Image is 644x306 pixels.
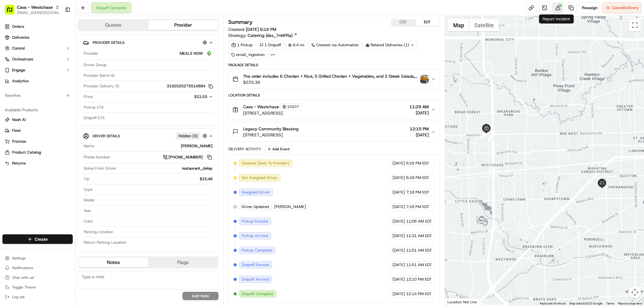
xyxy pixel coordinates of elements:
[12,161,26,166] span: Returns
[169,155,203,160] span: [PHONE_NUMBER]
[540,301,566,306] button: Keyboard shortcuts
[12,88,46,94] span: Knowledge Base
[406,262,432,268] span: 11:51 AM EDT
[84,208,91,213] span: Year
[629,286,641,298] button: Map camera controls
[84,176,89,182] span: Tip
[406,233,432,239] span: 11:31 AM EDT
[93,40,124,45] span: Provider Details
[392,277,405,282] span: [DATE]
[248,32,293,38] span: Catering (dss_7nNFRa)
[2,44,73,53] button: Control
[392,190,405,195] span: [DATE]
[242,248,273,253] span: Pickup Complete
[392,248,405,253] span: [DATE]
[579,2,600,13] button: Reassign
[406,277,432,282] span: 12:10 PM EDT
[148,258,218,267] button: Flags
[84,143,94,149] span: Name
[83,37,213,47] button: Provider Details
[606,302,614,305] a: Terms (opens in new tab)
[242,161,290,166] span: Created (Sent To Provider)
[229,100,440,120] button: Cava - Westchase10207[STREET_ADDRESS]11:29 AM[DATE]
[84,73,115,78] span: Provider Batch ID
[4,85,49,96] a: 📗Knowledge Base
[448,19,469,31] button: Show street map
[274,204,306,210] span: [PERSON_NAME]
[406,291,432,297] span: 12:14 PM EDT
[2,105,73,115] div: Available Products
[57,88,97,94] span: API Documentation
[392,204,405,210] span: [DATE]
[618,302,642,305] a: Report a map error
[2,115,73,125] button: Nash AI
[285,41,307,49] div: 6.4 mi
[363,41,417,49] div: Related Deliveries (1)
[420,75,429,83] img: photo_proof_of_delivery image
[392,219,405,224] span: [DATE]
[257,41,284,49] div: 1 Dropoff
[12,295,24,299] span: Log out
[2,65,73,75] button: Engage
[242,291,274,297] span: Dropoff Complete
[21,58,99,64] div: Start new chat
[612,5,639,11] span: Cancel Delivery
[392,291,405,297] span: [DATE]
[2,137,73,146] button: Promise
[489,225,497,233] div: 18
[84,94,93,99] span: Price
[5,150,70,155] a: Product Catalog
[2,54,73,64] button: Orchestrate
[406,161,429,166] span: 6:16 PM EDT
[12,35,29,40] span: Deliveries
[265,145,292,153] button: Add Event
[84,166,116,171] span: Notes From Driver
[78,258,148,267] button: Notes
[248,32,297,38] a: Catering (dss_7nNFRa)
[6,6,18,18] img: Nash
[392,233,405,239] span: [DATE]
[2,33,73,42] a: Deliveries
[242,233,268,239] span: Pickup Arrived
[243,126,299,132] span: Legacy Community Blessing
[84,62,107,68] span: Driver Group
[2,273,73,282] button: Chat with us!
[84,240,126,245] span: Return Parking Location
[92,176,213,182] div: $15.46
[410,132,429,138] span: [DATE]
[5,128,70,133] a: Fleet
[12,117,26,122] span: Nash AI
[406,175,429,181] span: 6:16 PM EDT
[51,88,56,93] div: 💻
[569,302,602,305] span: Map data ©2025 Google
[84,51,98,56] span: Provider
[483,72,491,80] div: 7
[12,256,26,261] span: Settings
[6,24,110,34] p: Welcome 👋
[229,93,440,98] div: Location Details
[84,187,92,192] span: Type
[229,50,268,59] div: email_ingestion
[242,219,268,224] span: Pickup Enroute
[229,70,440,89] button: The order includes 6 Chicken + Rice, 5 Grilled Chicken + Vegetables, and 3 Greek Salads, all with...
[12,78,29,84] span: Analytics
[206,50,213,57] img: melas_now_logo.png
[409,110,429,116] span: [DATE]
[242,262,269,268] span: Dropoff Enroute
[84,229,113,235] span: Parking Location
[246,27,277,32] span: [DATE] 6:16 PM
[176,132,209,140] button: Hidden (3)
[392,262,405,268] span: [DATE]
[447,298,466,306] a: Open this area in Google Maps (opens a new window)
[93,134,120,138] span: Driver Details
[242,190,270,195] span: Assigned Driver
[84,115,105,121] span: Dropoff ETA
[229,147,261,151] div: Delivery Activity
[2,148,73,157] button: Product Catalog
[406,219,432,224] span: 11:06 AM EDT
[84,83,119,89] span: Provider Delivery ID
[242,277,269,282] span: Dropoff Arrived
[83,131,213,141] button: Driver DetailsHidden (3)
[12,24,24,29] span: Orders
